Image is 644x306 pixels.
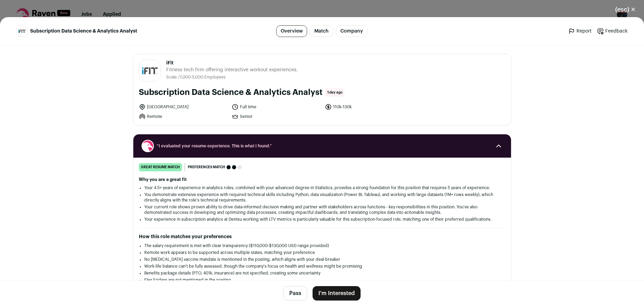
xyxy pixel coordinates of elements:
li: 110k-130k [325,103,414,110]
li: Remote [139,113,228,120]
a: Report [568,28,592,35]
li: The salary requirement is met with clear transparency ($110,000-$130,000 USD range provided) [144,243,500,248]
li: No [MEDICAL_DATA] vaccine mandate is mentioned in the posting, which aligns with your deal-breaker [144,257,500,262]
img: 42cd948037cd7cdd23e20312c632f0f5fd2c6bb5c10fd5bc74bdc8b2298e1c2b.jpg [17,26,27,36]
li: Full time [232,103,321,110]
a: Overview [276,25,307,37]
div: great resume match [139,163,182,171]
li: Flex Fridays are not mentioned in the posting [144,277,500,283]
a: Company [336,25,367,37]
span: 1,000-5,000 Employees [180,75,226,79]
li: You demonstrate extensive experience with required technical skills including Python, data visual... [144,192,500,203]
li: Your current role shows proven ability to drive data-informed decision making and partner with st... [144,204,500,215]
li: Remote work appears to be supported across multiple states, matching your preference [144,250,500,255]
span: iFit [166,60,298,66]
li: Work-life balance can't be fully assessed, though the company's focus on health and wellness migh... [144,264,500,269]
h2: Why you are a great fit [139,177,506,182]
button: I'm Interested [313,286,361,301]
span: Fitness tech firm offering interactive workout experiences. [166,66,298,73]
span: 1 day ago [325,88,344,97]
li: Your experience in subscription analytics at Dentsu working with LTV metrics is particularly valu... [144,217,500,222]
li: Senior [232,113,321,120]
a: Match [310,25,333,37]
button: Close modal [607,2,644,17]
li: Your 4.5+ years of experience in analytics roles, combined with your advanced degree in Statistic... [144,185,500,191]
span: Subscription Data Science & Analytics Analyst [30,28,137,35]
li: [GEOGRAPHIC_DATA] [139,103,228,110]
h2: How this role matches your preferences [139,233,506,240]
button: Pass [283,286,307,301]
li: Benefits package details (PTO, 401k, insurance) are not specified, creating some uncertainty [144,270,500,276]
span: “I evaluated your resume experience. This is what I found.” [157,143,488,149]
li: / [178,75,226,80]
img: 42cd948037cd7cdd23e20312c632f0f5fd2c6bb5c10fd5bc74bdc8b2298e1c2b.jpg [139,60,160,81]
a: Feedback [597,28,628,35]
li: Scale [166,75,178,80]
h1: Subscription Data Science & Analytics Analyst [139,87,323,98]
span: Preferences match [188,164,225,171]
